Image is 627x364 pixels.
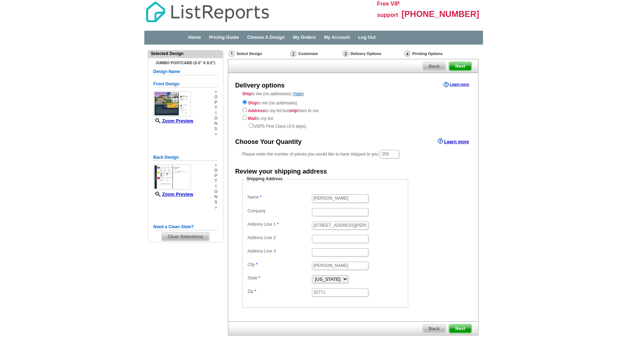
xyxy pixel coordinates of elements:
[402,9,479,19] span: [PHONE_NUMBER]
[290,50,296,57] img: Customize
[228,50,290,59] div: Select Design
[248,116,256,121] strong: Mail
[438,138,469,144] a: Learn more
[293,35,316,40] a: My Orders
[422,62,446,71] a: Back
[153,224,218,230] h5: Need a Clean Slate?
[248,108,265,113] strong: Address
[423,324,446,333] span: Back
[248,208,311,214] label: Company
[214,105,217,110] span: t
[214,95,217,100] span: o
[228,91,478,129] div: to me (no addresses) ( )
[153,118,193,123] a: Zoom Preview
[343,50,349,57] img: Delivery Options
[153,154,218,161] h5: Back Design
[214,121,217,126] span: n
[423,62,446,71] span: Back
[242,122,464,129] div: USPS First Class (3-5 days)
[214,189,217,194] span: o
[235,138,302,147] div: Choose Your Quantity
[214,194,217,200] span: n
[214,126,217,132] span: s
[209,35,239,40] a: Pricing Guide
[247,35,285,40] a: Choose A Design
[214,100,217,105] span: p
[153,61,218,65] h4: Jumbo Postcard (5.5" x 8.5")
[235,167,327,176] div: Review your shipping address
[242,91,252,96] strong: Ship
[214,184,217,189] span: i
[242,149,464,159] div: Please enter the number of pieces you would like to have shipped to you:
[248,275,311,281] label: State
[214,116,217,121] span: o
[444,82,469,87] a: Learn more
[214,205,217,210] span: »
[162,232,209,241] span: Clear Selections
[324,35,350,40] a: My Account
[214,200,217,205] span: s
[214,110,217,116] span: i
[214,89,217,95] span: »
[358,35,376,40] a: Log Out
[422,324,446,333] a: Back
[248,248,311,254] label: Address Line 3
[404,50,410,57] img: Printing Options & Summary
[248,289,311,295] label: Zip
[229,50,235,57] img: Select Design
[248,235,311,241] label: Address Line 2
[294,91,303,96] a: hide
[214,168,217,173] span: o
[246,176,283,182] legend: Shipping Address
[235,81,285,90] div: Delivery options
[449,324,471,333] span: Next
[148,50,223,57] div: Selected Design
[248,262,311,268] label: City
[342,50,404,59] div: Delivery Options
[153,164,191,190] img: small-thumb.jpg
[214,178,217,184] span: t
[214,173,217,178] span: p
[248,101,257,105] strong: Ship
[153,81,218,87] h5: Front Design
[188,35,201,40] a: Home
[377,1,400,18] span: Free VIP support
[242,98,464,129] div: to me (no addresses) to my list but them to me to my list
[248,194,311,200] label: Name
[214,132,217,137] span: »
[449,62,471,71] span: Next
[404,50,466,59] div: Printing Options
[248,222,311,227] label: Address Line 1
[289,108,297,113] strong: ship
[214,163,217,168] span: »
[153,91,191,116] img: small-thumb.jpg
[153,68,218,75] h5: Design Name
[290,50,342,57] div: Customize
[153,192,193,197] a: Zoom Preview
